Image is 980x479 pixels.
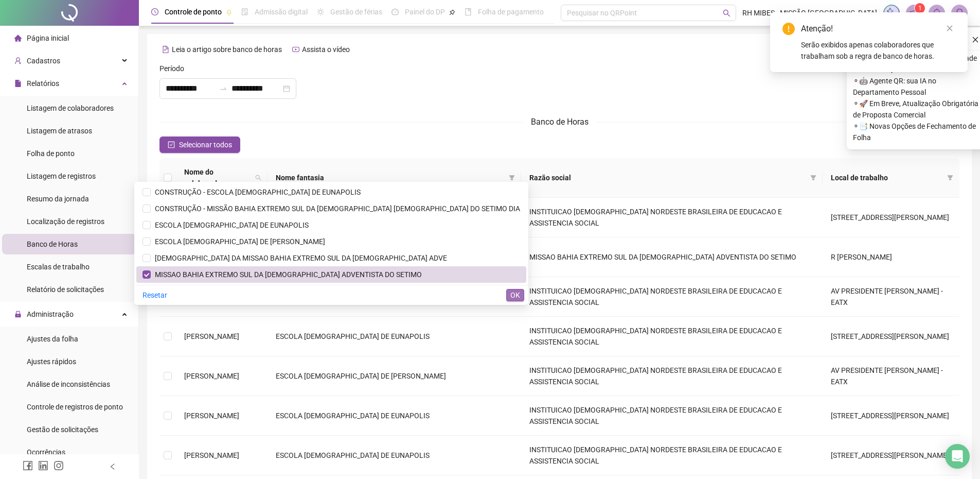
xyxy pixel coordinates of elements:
span: home [14,35,22,42]
span: Listagem de atrasos [27,127,92,135]
span: book [465,8,472,15]
span: Cadastros [27,57,60,65]
span: instagram [54,460,64,471]
span: Escalas de trabalho [27,263,90,271]
span: OK [510,289,520,301]
span: file-done [241,8,248,15]
td: [STREET_ADDRESS][PERSON_NAME] [823,396,959,436]
span: Controle de registros de ponto [27,403,123,411]
td: ESCOLA [DEMOGRAPHIC_DATA] DE EUNAPOLIS [268,436,521,475]
span: ESCOLA [DEMOGRAPHIC_DATA] DE [PERSON_NAME] [151,237,325,246]
td: R [PERSON_NAME] [823,237,959,277]
span: Listagem de registros [27,172,96,180]
span: Localização de registros [27,217,104,226]
span: Banco de Horas [531,117,589,127]
td: AV PRESIDENTE [PERSON_NAME] - EATX [823,277,959,317]
span: filter [945,170,955,185]
span: Gestão de solicitações [27,425,98,434]
span: Folha de pagamento [478,8,544,16]
a: Close [944,23,955,34]
div: Open Intercom Messenger [945,444,970,469]
span: ESCOLA [DEMOGRAPHIC_DATA] DE EUNAPOLIS [151,221,309,229]
span: RH MIBES - MISSÃO [GEOGRAPHIC_DATA] [742,7,877,19]
span: Análise de inconsistências [27,380,110,388]
span: Ocorrências [27,448,65,456]
span: notification [910,8,919,18]
td: INSTITUICAO [DEMOGRAPHIC_DATA] NORDESTE BRASILEIRA DE EDUCACAO E ASSISTENCIA SOCIAL [521,198,823,237]
span: file [14,80,22,87]
span: linkedin [38,460,48,471]
td: [STREET_ADDRESS][PERSON_NAME] [823,198,959,237]
span: [PERSON_NAME] [184,451,239,459]
span: [PERSON_NAME] [184,332,239,340]
td: INSTITUICAO [DEMOGRAPHIC_DATA] NORDESTE BRASILEIRA DE EDUCACAO E ASSISTENCIA SOCIAL [521,277,823,317]
span: Resetar [142,289,167,301]
td: ESCOLA [DEMOGRAPHIC_DATA] DE EUNAPOLIS [268,396,521,436]
span: file-text [162,46,169,53]
span: close [972,36,979,43]
button: Selecionar todos [159,136,240,153]
span: to [219,84,227,93]
span: pushpin [449,9,455,15]
span: Controle de ponto [165,8,222,16]
span: filter [947,175,953,181]
span: pushpin [226,9,232,15]
td: [STREET_ADDRESS][PERSON_NAME] [823,436,959,475]
span: dashboard [391,8,399,15]
span: CONSTRUÇÃO - MISSÃO BAHIA EXTREMO SUL DA [DEMOGRAPHIC_DATA] [DEMOGRAPHIC_DATA] DO SETIMO DIA [151,204,520,213]
td: MISSAO BAHIA EXTREMO SUL DA [DEMOGRAPHIC_DATA] ADVENTISTA DO SETIMO [521,237,823,277]
td: INSTITUICAO [DEMOGRAPHIC_DATA] NORDESTE BRASILEIRA DE EDUCACAO E ASSISTENCIA SOCIAL [521,356,823,396]
span: Local de trabalho [831,172,943,183]
span: Resumo da jornada [27,195,89,203]
td: [STREET_ADDRESS][PERSON_NAME] [823,317,959,356]
td: INSTITUICAO [DEMOGRAPHIC_DATA] NORDESTE BRASILEIRA DE EDUCACAO E ASSISTENCIA SOCIAL [521,317,823,356]
span: Relatórios [27,79,59,88]
span: [PERSON_NAME] [184,412,239,420]
span: filter [810,175,816,181]
span: Assista o vídeo [302,45,350,54]
span: Folha de ponto [27,149,75,158]
span: Painel do DP [405,8,445,16]
span: [PERSON_NAME] [184,372,239,380]
span: search [255,175,261,181]
sup: 1 [915,3,925,13]
td: INSTITUICAO [DEMOGRAPHIC_DATA] NORDESTE BRASILEIRA DE EDUCACAO E ASSISTENCIA SOCIAL [521,396,823,436]
span: Banco de Horas [27,240,78,248]
span: search [723,9,730,17]
span: filter [808,170,818,185]
span: user-add [14,57,22,64]
span: Ajustes rápidos [27,357,76,366]
span: 1 [918,5,922,12]
span: Período [159,63,184,74]
img: sparkle-icon.fc2bf0ac1784a2077858766a79e2daf3.svg [886,7,897,19]
img: 71697 [952,5,967,21]
button: OK [506,289,524,301]
span: Listagem de colaboradores [27,104,114,112]
span: clock-circle [151,8,158,15]
span: youtube [292,46,299,53]
span: sun [317,8,324,15]
span: CONSTRUÇÃO - ESCOLA [DEMOGRAPHIC_DATA] DE EUNAPOLIS [151,188,361,196]
span: Admissão digital [255,8,308,16]
span: Razão social [529,172,807,183]
span: [DEMOGRAPHIC_DATA] DA MISSAO BAHIA EXTREMO SUL DA [DEMOGRAPHIC_DATA] ADVE [151,254,447,262]
span: swap-right [219,84,227,93]
div: Serão exibidos apenas colaboradores que trabalham sob a regra de banco de horas. [801,39,955,62]
td: ESCOLA [DEMOGRAPHIC_DATA] DE EUNAPOLIS [268,317,521,356]
span: close [946,25,953,32]
td: INSTITUICAO [DEMOGRAPHIC_DATA] NORDESTE BRASILEIRA DE EDUCACAO E ASSISTENCIA SOCIAL [521,436,823,475]
span: Página inicial [27,34,69,42]
span: Ajustes da folha [27,335,78,343]
td: AV PRESIDENTE [PERSON_NAME] - EATX [823,356,959,396]
span: Administração [27,310,74,318]
span: Leia o artigo sobre banco de horas [172,45,282,54]
span: filter [507,170,517,185]
span: facebook [23,460,33,471]
span: Gestão de férias [330,8,382,16]
span: filter [509,175,515,181]
span: MISSAO BAHIA EXTREMO SUL DA [DEMOGRAPHIC_DATA] ADVENTISTA DO SETIMO [151,270,422,279]
span: bell [932,8,941,18]
span: Nome fantasia [276,172,505,183]
span: check-square [168,141,175,148]
span: Relatório de solicitações [27,285,104,294]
